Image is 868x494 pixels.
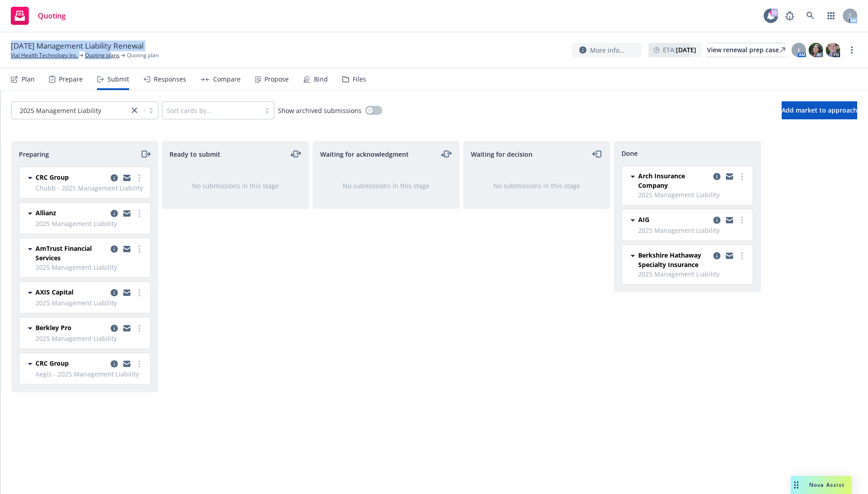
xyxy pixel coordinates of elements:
span: 2025 Management Liability [36,334,145,343]
a: close [129,105,140,116]
span: Quoting [38,12,66,19]
a: copy logging email [109,208,120,219]
a: Quoting [7,3,69,28]
button: More info... [572,43,641,58]
a: more [737,171,747,182]
a: more [134,172,145,183]
span: 2025 Management Liability [16,106,125,115]
span: CRC Group [36,358,69,368]
a: moveLeftRight [441,149,452,159]
a: copy logging email [109,358,120,369]
a: copy logging email [121,172,132,183]
span: [DATE] Management Liability Renewal [11,41,143,51]
span: More info... [590,45,625,55]
a: more [737,250,747,261]
a: more [134,358,145,369]
a: copy logging email [109,323,120,334]
span: J [798,45,800,55]
span: Quoting plan [127,51,159,59]
a: copy logging email [121,244,132,254]
span: 2025 Management Liability [36,263,145,272]
a: copy logging email [121,208,132,219]
a: copy logging email [724,250,735,261]
div: No submissions in this stage [478,181,595,190]
span: AmTrust Financial Services [36,244,107,263]
span: 2025 Management Liability [638,190,747,199]
div: Propose [264,76,289,83]
a: moveLeft [592,149,603,159]
span: Preparing [19,150,49,159]
button: Add market to approach [782,101,857,119]
span: Arch Insurance Company [638,171,710,190]
a: copy logging email [109,172,120,183]
img: photo [826,43,840,57]
a: Vial Health Technology Inc. [11,51,78,59]
a: moveRight [140,149,151,159]
strong: [DATE] [676,45,696,54]
a: Report a Bug [781,7,799,25]
span: 2025 Management Liability [638,226,747,235]
span: 2025 Management Liability [20,106,101,115]
img: photo [809,43,823,57]
a: copy logging email [109,244,120,254]
button: Nova Assist [791,476,852,494]
span: ETA : [663,45,696,54]
a: copy logging email [711,215,722,226]
a: moveLeftRight [291,149,301,159]
a: copy logging email [121,287,132,298]
span: 2025 Management Liability [638,269,747,279]
span: Aegis - 2025 Management Liability [36,369,145,379]
a: View renewal prep case [707,43,785,57]
span: Add market to approach [782,106,857,114]
span: Berkshire Hathaway Specialty Insurance [638,250,710,269]
span: AIG [638,215,649,224]
div: No submissions in this stage [177,181,294,190]
div: 20 [770,9,778,17]
a: more [134,287,145,298]
div: View renewal prep case [707,43,785,57]
a: copy logging email [711,250,722,261]
span: Done [622,149,638,158]
div: Responses [154,76,186,83]
a: more [846,45,857,55]
div: No submissions in this stage [327,181,445,190]
a: copy logging email [109,287,120,298]
span: Waiting for decision [471,150,532,159]
span: Waiting for acknowledgment [320,150,409,159]
a: more [134,323,145,334]
a: copy logging email [724,171,735,182]
a: more [134,208,145,219]
a: Search [801,7,819,25]
span: Show archived submissions [278,106,362,115]
a: more [737,215,747,226]
span: Berkley Pro [36,323,72,332]
span: 2025 Management Liability [36,298,145,308]
span: AXIS Capital [36,287,73,297]
div: Compare [213,76,241,83]
a: copy logging email [724,215,735,226]
div: Drag to move [791,476,802,494]
div: Files [353,76,366,83]
a: more [134,244,145,254]
div: Submit [107,76,129,83]
span: Allianz [36,208,56,218]
div: Plan [22,76,35,83]
a: Switch app [822,7,840,25]
a: copy logging email [711,171,722,182]
a: Quoting plans [85,51,120,59]
a: copy logging email [121,323,132,334]
div: Bind [314,76,328,83]
span: CRC Group [36,172,69,182]
span: Chubb - 2025 Management Liability [36,183,145,193]
span: Nova Assist [809,481,845,489]
div: Prepare [59,76,83,83]
span: 2025 Management Liability [36,219,145,228]
span: Ready to submit [170,150,220,159]
a: copy logging email [121,358,132,369]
